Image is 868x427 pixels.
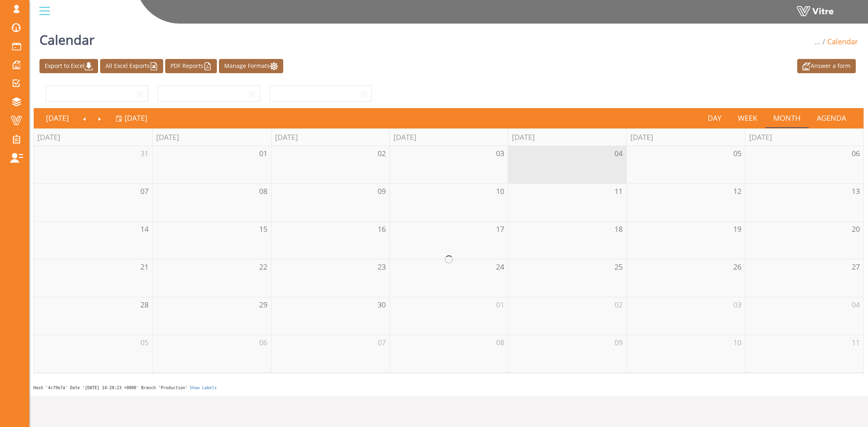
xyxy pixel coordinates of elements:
img: cal_settings.png [270,62,278,70]
img: appointment_white2.png [802,62,811,70]
a: Show Labels [190,386,216,390]
th: [DATE] [389,129,508,146]
th: [DATE] [152,129,271,146]
th: [DATE] [271,129,389,146]
th: [DATE] [745,129,864,146]
span: Hash '4c79e7a' Date '[DATE] 14:20:23 +0000' Branch 'Production' [33,386,188,390]
span: [DATE] [125,113,147,123]
a: All Excel Exports [100,59,163,73]
img: cal_pdf.png [203,62,212,70]
a: Manage Formats [219,59,283,73]
span: select [133,86,147,101]
h1: Calendar [39,20,94,55]
a: Answer a form [797,59,856,73]
span: select [356,86,371,101]
a: Month [765,109,809,127]
img: cal_excel.png [150,62,158,70]
a: [DATE] [116,109,147,127]
a: Next [92,109,107,127]
a: Week [730,109,765,127]
a: Agenda [809,109,854,127]
a: Day [700,109,730,127]
th: [DATE] [508,129,626,146]
th: [DATE] [34,129,152,146]
a: [DATE] [38,109,77,127]
th: [DATE] [626,129,745,146]
img: cal_download.png [85,62,93,70]
span: select [245,86,259,101]
a: Previous [77,109,92,127]
a: Export to Excel [39,59,98,73]
span: ... [814,37,820,46]
a: PDF Reports [165,59,217,73]
li: Calendar [820,37,858,47]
